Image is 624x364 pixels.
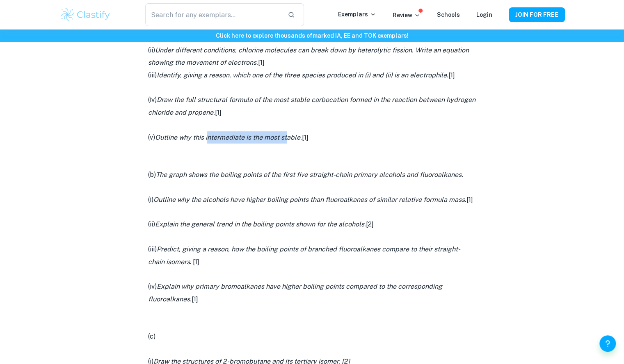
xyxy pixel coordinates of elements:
p: (iii) . [1] [148,243,476,268]
i: Predict, giving a reason, how the boiling points of branched fluoroalkanes compare to their strai... [148,245,460,265]
p: (ii) [1] [148,44,476,69]
input: Search for any exemplars... [145,3,281,26]
p: (i) [1] [148,194,476,206]
i: Draw the full structural formula of the most stable carbocation formed in the reaction between hy... [148,96,475,116]
p: (iv) [1] [148,94,476,119]
button: JOIN FOR FREE [509,7,565,22]
a: Login [476,11,492,18]
p: (iv) [1] [148,280,476,305]
i: Identify, giving a reason, which one of the three species produced in (i) and (ii) is an electrop... [157,71,448,79]
p: Review [393,11,421,20]
p: (v) [1] [148,131,476,144]
p: (iii) [1] [148,69,476,81]
h6: Click here to explore thousands of marked IA, EE and TOK exemplars ! [2,31,622,40]
i: The graph shows the boiling points of the first five straight-chain primary alcohols and fluoroal... [156,171,463,179]
p: (c) [148,330,476,343]
a: Schools [437,11,460,18]
i: Explain the general trend in the boiling points shown for the alcohols. [155,220,366,228]
img: Clastify logo [59,7,112,23]
i: Under different conditions, chlorine molecules can break down by heterolytic fission. Write an eq... [148,46,469,66]
i: Explain why primary bromoalkanes have higher boiling points compared to the corresponding fluoroa... [148,283,442,303]
p: Exemplars [338,10,376,19]
i: Outline why this intermediate is the most stable. [155,133,302,141]
p: (ii) [2] [148,218,476,231]
button: Help and Feedback [599,335,616,352]
i: Outline why the alcohols have higher boiling points than fluoroalkanes of similar relative formul... [153,196,466,203]
p: (b) [148,169,476,181]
